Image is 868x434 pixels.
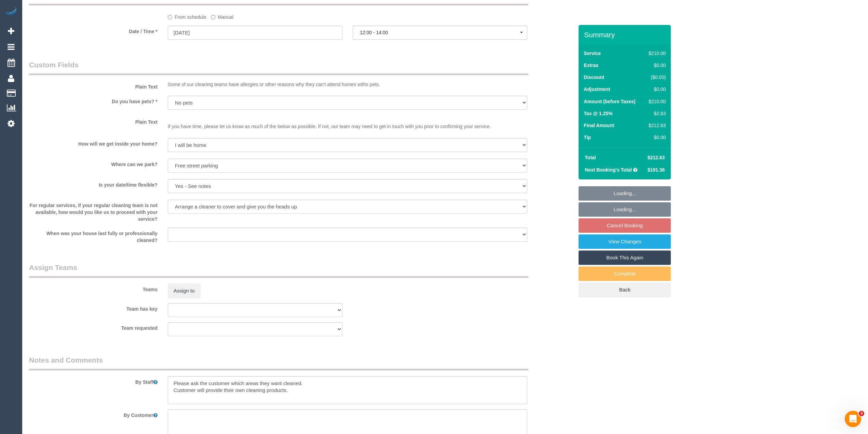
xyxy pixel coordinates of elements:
[168,11,206,21] label: From schedule
[584,31,667,39] h3: Summary
[24,138,163,147] label: How will we get inside your home?
[24,159,163,168] label: Where can we park?
[24,179,163,188] label: Is your date/time flexible?
[168,284,201,298] button: Assign to
[168,26,342,40] input: DD/MM/YYYY
[24,200,163,222] label: For regular services, if your regular cleaning team is not available, how would you like us to pr...
[168,81,527,88] p: Some of our cleaning teams have allergies or other reasons why they can't attend homes withs pets.
[29,60,528,75] legend: Custom Fields
[584,50,601,57] label: Service
[845,411,861,427] iframe: Intercom live chat
[168,15,172,19] input: From schedule
[579,250,671,265] a: Book This Again
[584,134,591,141] label: Tip
[646,98,666,105] div: $210.00
[24,303,163,312] label: Team has key
[29,355,528,370] legend: Notes and Comments
[585,167,632,173] strong: Next Booking's Total
[648,155,665,160] span: $212.63
[168,116,527,130] p: If you have time, please let us know as much of the below as possible. If not, our team may need ...
[24,116,163,125] label: Plain Text
[360,30,520,35] span: 12:00 - 14:00
[24,284,163,293] label: Teams
[24,409,163,419] label: By Customer
[584,122,614,129] label: Final Amount
[859,411,864,416] span: 3
[646,50,666,57] div: $210.00
[579,234,671,249] a: View Changes
[24,26,163,35] label: Date / Time *
[211,15,215,19] input: Manual
[24,228,163,244] label: When was your house last fully or professionally cleaned?
[353,26,527,40] button: 12:00 - 14:00
[584,62,598,69] label: Extras
[585,155,596,160] strong: Total
[646,122,666,129] div: $212.63
[211,11,233,21] label: Manual
[648,167,665,173] span: $191.36
[646,86,666,93] div: $0.00
[24,376,163,385] label: By Staff
[584,86,610,93] label: Adjustment
[646,110,666,117] div: $2.63
[584,98,635,105] label: Amount (before Taxes)
[646,74,666,81] div: ($0.00)
[584,74,604,81] label: Discount
[579,283,671,297] a: Back
[4,7,18,16] img: Automaid Logo
[29,262,528,278] legend: Assign Teams
[584,110,612,117] label: Tax @ 1.25%
[646,62,666,69] div: $0.00
[24,81,163,90] label: Plain Text
[24,322,163,331] label: Team requested
[24,96,163,105] label: Do you have pets? *
[646,134,666,141] div: $0.00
